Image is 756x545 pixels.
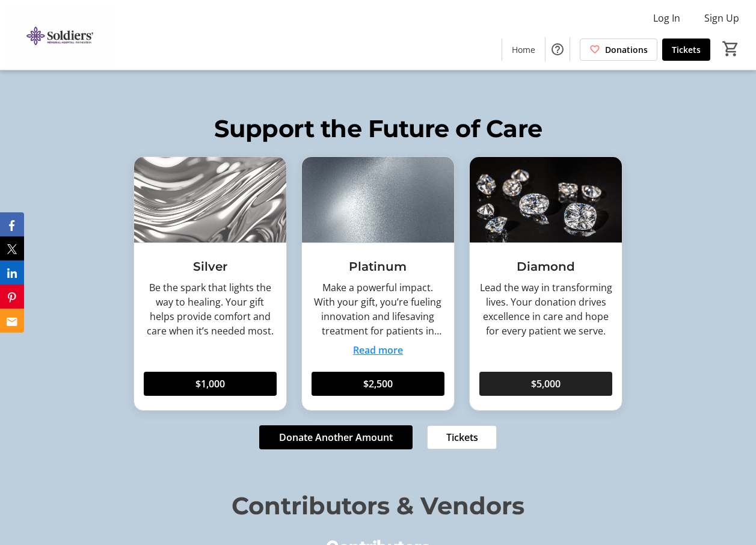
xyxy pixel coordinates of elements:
div: Lead the way in transforming lives. Your donation drives excellence in care and hope for every pa... [479,280,612,338]
button: $5,000 [479,372,612,396]
span: $2,500 [363,377,393,391]
button: $2,500 [312,372,444,396]
button: Tickets [427,425,497,449]
img: Silver [134,157,286,242]
div: Be the spark that lights the way to healing. Your gift helps provide comfort and care when it’s n... [144,280,277,338]
span: $5,000 [531,377,561,391]
img: Diamond [470,157,622,242]
span: Sign Up [704,11,739,25]
span: Home [512,43,535,56]
img: Platinum [302,157,454,242]
button: Help [545,37,570,61]
a: Tickets [662,38,710,61]
span: Tickets [446,430,478,445]
button: Read more [353,343,403,357]
a: Home [502,38,545,61]
span: Contributors & Vendors [232,491,524,520]
span: $1,000 [195,377,225,391]
button: Log In [644,8,690,28]
img: Orillia Soldiers' Memorial Hospital Foundation's Logo [7,5,114,65]
span: Support the Future of Care [214,114,542,143]
span: Donate Another Amount [279,430,393,445]
span: Tickets [672,43,701,56]
button: Cart [720,38,742,60]
span: Log In [653,11,680,25]
h3: Platinum [312,257,444,276]
button: $1,000 [144,372,277,396]
button: Sign Up [695,8,749,28]
span: Donations [605,43,648,56]
h3: Silver [144,257,277,276]
button: Donate Another Amount [259,425,413,449]
a: Donations [580,38,657,61]
div: Make a powerful impact. With your gift, you’re fueling innovation and lifesaving treatment for pa... [312,280,444,338]
h3: Diamond [479,257,612,276]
